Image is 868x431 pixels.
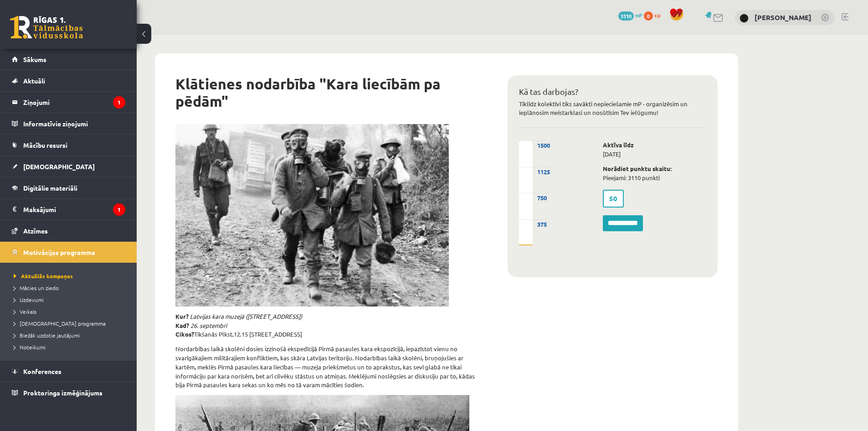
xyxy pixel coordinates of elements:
a: Informatīvie ziņojumi [12,113,125,134]
a: Proktoringa izmēģinājums [12,382,125,403]
strong: Kad? [175,322,189,329]
a: Motivācijas programma [12,242,125,263]
em: 26. septembrī [190,322,227,329]
p: Pieejami: 3110 punkti [603,164,706,182]
a: 0 xp [644,11,665,19]
span: Sākums [23,55,46,63]
span: 0 [644,11,653,21]
span: xp [654,11,660,19]
a: 3110 mP [618,11,642,19]
span: Atzīmes [23,227,48,235]
span: Proktoringa izmēģinājums [23,389,103,397]
div: 375 [519,219,549,229]
h2: Kā tas darbojas? [519,87,706,97]
a: Mācies un ziedo [14,284,128,292]
strong: Kur? [175,312,189,320]
a: [PERSON_NAME] [755,13,812,22]
a: Noteikumi [14,343,128,351]
a: [DEMOGRAPHIC_DATA] programma [14,319,128,327]
a: Konferences [12,361,125,382]
a: Biežāk uzdotie jautājumi [14,331,128,339]
a: Uzdevumi [14,296,128,304]
span: Aktuāli [23,77,45,85]
a: Aktuāli [12,70,125,91]
a: Digitālie materiāli [12,177,125,198]
span: Konferences [23,367,62,375]
span: Mācību resursi [23,141,67,149]
span: mP [635,11,642,19]
i: 1 [113,96,125,109]
span: [DEMOGRAPHIC_DATA] programma [14,320,106,327]
a: Aktuālās kampaņas [14,272,128,280]
a: Mācību resursi [12,135,125,156]
legend: Informatīvie ziņojumi [23,113,125,134]
strong: . [232,330,234,338]
p: Tiklīdz kolektīvi tiks savākti nepieciešamie mP - organizēsim un ieplānosim meistarklasi un nosūt... [519,99,706,118]
div: 1500 [519,140,552,150]
img: mlarge_41ca464a.jpg [175,124,449,306]
span: Uzdevumi [14,296,44,303]
a: Ziņojumi1 [12,92,125,113]
strong: Aktīva līdz [603,141,634,149]
span: Veikals [14,308,36,315]
strong: Norādiet punktu skaitu: [603,165,672,172]
span: Digitālie materiāli [23,184,77,192]
p: Nordarbības laikā skolēni dosies izzinošā ekspedīcijā Pirmā pasaules kara ekspozīcijā, iepazīstot... [175,344,480,389]
legend: Ziņojumi [23,92,125,113]
a: [DEMOGRAPHIC_DATA] [12,156,125,177]
label: 50 [603,190,624,208]
span: Aktuālās kampaņas [14,272,73,280]
em: Latvijas kara muzejā ([STREET_ADDRESS]) [190,312,302,320]
p: Tikšanās Plkst 12.15 [STREET_ADDRESS] [175,312,480,339]
span: 3110 [618,11,634,21]
a: Atzīmes [12,220,125,241]
span: [DEMOGRAPHIC_DATA] [23,162,95,171]
a: Sākums [12,49,125,70]
a: Maksājumi1 [12,199,125,220]
legend: Maksājumi [23,199,125,220]
h1: Klātienes nodarbība "Kara liecībām pa pēdām" [175,75,480,110]
div: 750 [519,193,549,203]
span: Biežāk uzdotie jautājumi [14,332,80,339]
a: Rīgas 1. Tālmācības vidusskola [10,16,83,39]
span: Noteikumi [14,343,46,351]
span: Motivācijas programma [23,248,95,256]
i: 1 [113,203,125,216]
a: Veikals [14,307,128,316]
div: 1125 [519,167,552,177]
span: Mācies un ziedo [14,284,59,291]
strong: Cikos? [175,330,194,338]
img: Ansis Eglājs [740,14,749,23]
p: [DATE] [603,140,706,159]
